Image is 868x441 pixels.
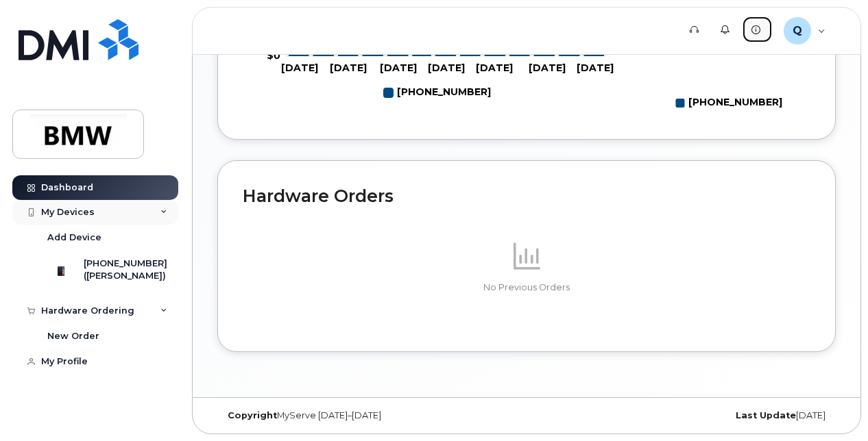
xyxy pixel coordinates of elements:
[282,62,319,74] tspan: [DATE]
[736,410,796,420] strong: Last Update
[267,49,280,61] tspan: $0
[808,381,858,431] iframe: Messenger Launcher
[243,281,810,294] p: No Previous Orders
[330,62,367,74] tspan: [DATE]
[477,62,514,74] tspan: [DATE]
[577,62,614,74] tspan: [DATE]
[228,410,277,420] strong: Copyright
[774,17,835,45] div: QTD1810
[629,410,836,421] div: [DATE]
[384,81,491,104] g: Legend
[529,62,566,74] tspan: [DATE]
[380,62,417,74] tspan: [DATE]
[675,92,782,114] g: Legend
[428,62,465,74] tspan: [DATE]
[217,410,424,421] div: MyServe [DATE]–[DATE]
[384,81,491,104] g: 864-517-4770
[793,23,802,39] span: Q
[243,186,810,206] h2: Hardware Orders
